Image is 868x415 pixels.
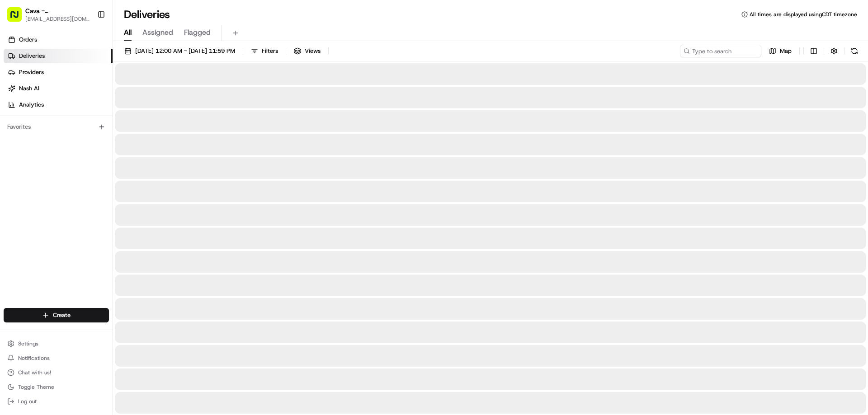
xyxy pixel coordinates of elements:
[290,45,325,57] button: Views
[4,49,113,63] a: Deliveries
[848,45,861,57] button: Refresh
[124,7,170,22] h1: Deliveries
[750,11,857,18] span: All times are displayed using CDT timezone
[19,101,44,109] span: Analytics
[18,383,54,391] span: Toggle Theme
[25,15,90,23] button: [EMAIL_ADDRESS][DOMAIN_NAME]
[184,27,211,38] span: Flagged
[18,398,37,405] span: Log out
[4,308,109,322] button: Create
[18,369,51,376] span: Chat with us!
[4,65,113,79] a: Providers
[19,36,37,44] span: Orders
[142,27,173,38] span: Assigned
[4,98,113,112] a: Analytics
[25,6,90,15] button: Cava - [GEOGRAPHIC_DATA]
[19,52,45,60] span: Deliveries
[4,33,113,47] a: Orders
[18,354,50,362] span: Notifications
[305,47,321,55] span: Views
[247,45,282,57] button: Filters
[53,311,71,319] span: Create
[19,84,39,93] span: Nash AI
[4,352,109,364] button: Notifications
[124,27,132,38] span: All
[4,81,113,96] a: Nash AI
[765,45,796,57] button: Map
[680,45,761,57] input: Type to search
[4,395,109,408] button: Log out
[120,45,239,57] button: [DATE] 12:00 AM - [DATE] 11:59 PM
[4,120,109,134] div: Favorites
[4,381,109,393] button: Toggle Theme
[780,47,792,55] span: Map
[4,337,109,350] button: Settings
[262,47,278,55] span: Filters
[4,4,94,25] button: Cava - [GEOGRAPHIC_DATA][EMAIL_ADDRESS][DOMAIN_NAME]
[19,68,44,76] span: Providers
[135,47,235,55] span: [DATE] 12:00 AM - [DATE] 11:59 PM
[18,340,38,347] span: Settings
[4,366,109,379] button: Chat with us!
